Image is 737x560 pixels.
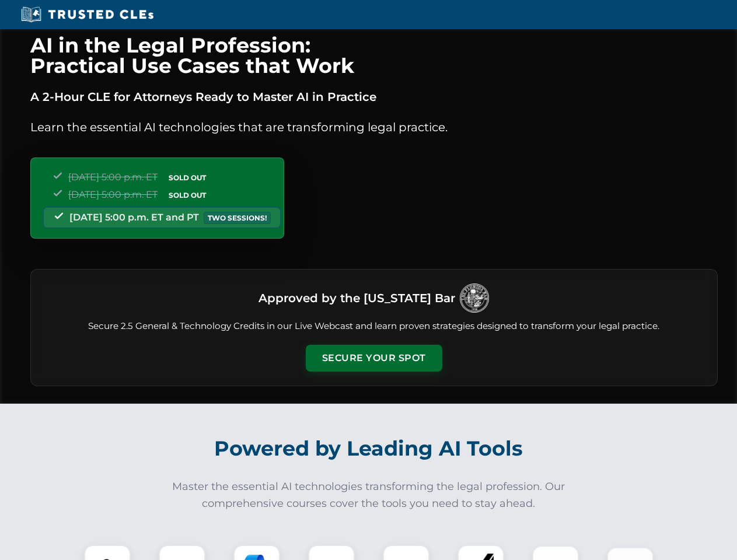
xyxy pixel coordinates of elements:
img: Logo [460,283,489,313]
span: SOLD OUT [165,189,210,201]
span: [DATE] 5:00 p.m. ET [68,189,158,200]
h1: AI in the Legal Profession: Practical Use Cases that Work [30,35,718,76]
span: SOLD OUT [165,171,210,184]
h2: Powered by Leading AI Tools [46,428,692,469]
h3: Approved by the [US_STATE] Bar [259,288,455,309]
p: Secure 2.5 General & Technology Credits in our Live Webcast and learn proven strategies designed ... [45,320,703,333]
span: [DATE] 5:00 p.m. ET [68,171,158,183]
p: Master the essential AI technologies transforming the legal profession. Our comprehensive courses... [165,478,573,512]
img: Trusted CLEs [18,6,157,23]
button: Secure Your Spot [306,345,442,372]
p: Learn the essential AI technologies that are transforming legal practice. [30,118,718,136]
p: A 2-Hour CLE for Attorneys Ready to Master AI in Practice [30,87,718,106]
